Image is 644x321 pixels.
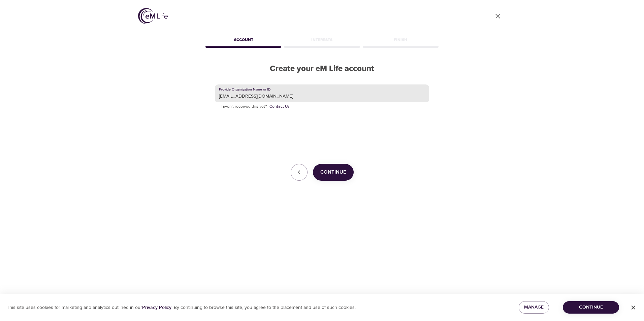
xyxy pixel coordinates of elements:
[142,305,171,311] a: Privacy Policy
[269,103,290,110] a: Contact Us
[220,103,424,110] p: Haven't received this yet?
[519,301,549,314] button: Manage
[563,301,619,314] button: Continue
[524,303,544,312] span: Manage
[138,8,168,24] img: logo
[490,8,506,24] a: close
[568,303,614,312] span: Continue
[320,168,346,177] span: Continue
[313,164,354,181] button: Continue
[204,64,440,74] h2: Create your eM Life account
